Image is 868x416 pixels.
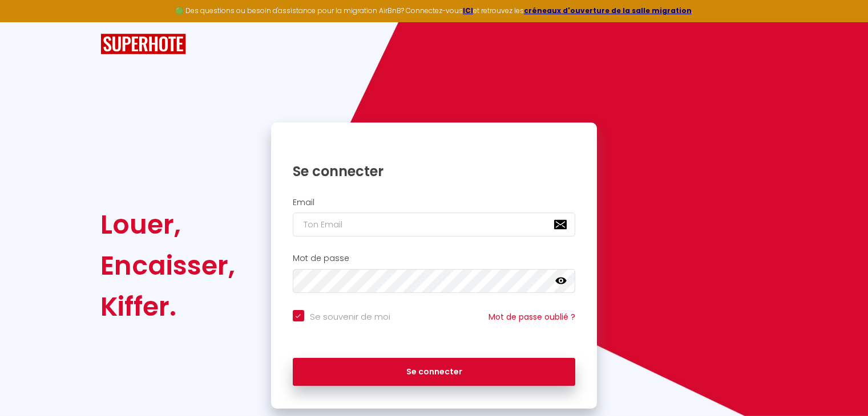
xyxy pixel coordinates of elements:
[488,311,575,323] a: Mot de passe oublié ?
[293,358,576,386] button: Se connecter
[293,198,576,207] h2: Email
[100,286,235,327] div: Kiffer.
[100,245,235,286] div: Encaisser,
[100,34,186,55] img: SuperHote logo
[293,162,576,180] h1: Se connecter
[463,6,473,15] a: ICI
[100,204,235,245] div: Louer,
[293,254,576,263] h2: Mot de passe
[293,213,576,236] input: Ton Email
[524,6,692,15] a: créneaux d'ouverture de la salle migration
